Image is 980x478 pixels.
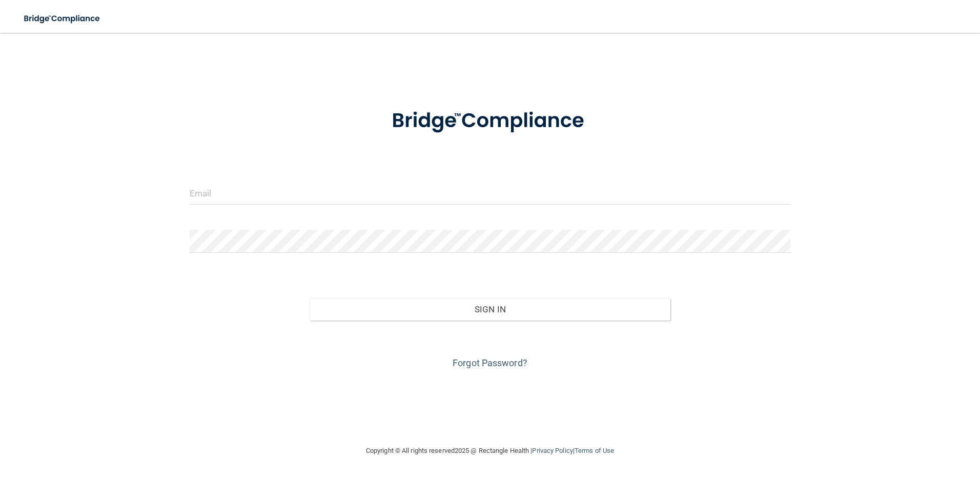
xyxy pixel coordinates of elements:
[575,447,614,454] a: Terms of Use
[532,447,573,454] a: Privacy Policy
[15,8,110,29] img: bridge_compliance_login_screen.278c3ca4.svg
[310,298,670,321] button: Sign In
[303,434,677,467] div: Copyright © All rights reserved 2025 @ Rectangle Health | |
[190,182,791,205] input: Email
[453,357,527,368] a: Forgot Password?
[371,94,609,148] img: bridge_compliance_login_screen.278c3ca4.svg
